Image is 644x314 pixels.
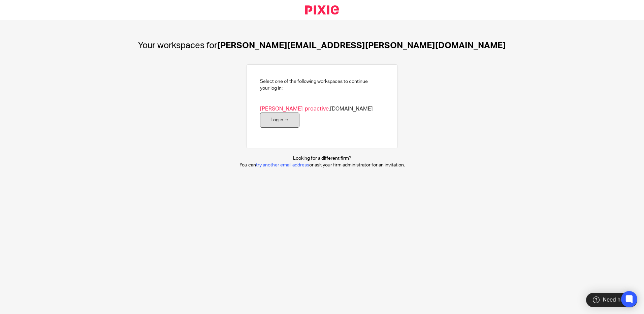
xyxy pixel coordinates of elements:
[260,106,329,112] span: [PERSON_NAME]-proactive
[239,155,405,169] p: Looking for a different firm? You can or ask your firm administrator for an invitation.
[260,113,299,128] a: Log in →
[586,293,637,307] div: Need help?
[138,41,217,50] span: Your workspaces for
[138,40,506,51] h1: [PERSON_NAME][EMAIL_ADDRESS][PERSON_NAME][DOMAIN_NAME]
[260,78,368,92] h2: Select one of the following workspaces to continue your log in:
[256,163,309,167] a: try another email address
[260,105,373,113] span: .[DOMAIN_NAME]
